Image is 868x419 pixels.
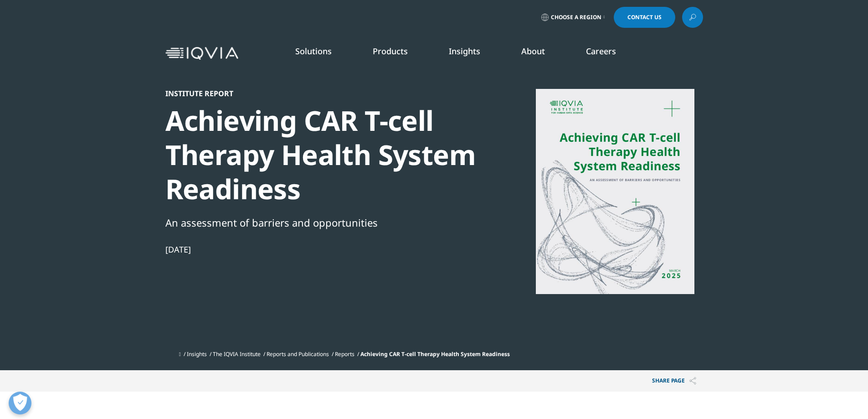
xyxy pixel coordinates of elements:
[645,370,703,392] button: Share PAGEShare PAGE
[165,244,478,255] div: [DATE]
[295,46,332,57] a: Solutions
[165,89,478,98] div: Institute Report
[586,46,616,57] a: Careers
[645,370,703,392] p: Share PAGE
[521,46,545,57] a: About
[267,350,329,358] a: Reports and Publications
[689,377,696,385] img: Share PAGE
[627,15,662,20] span: Contact Us
[373,46,408,57] a: Products
[165,47,238,60] img: IQVIA Healthcare Information Technology and Pharma Clinical Research Company
[213,350,261,358] a: The IQVIA Institute
[551,14,601,21] span: Choose a Region
[165,103,478,206] div: Achieving CAR T-cell Therapy Health System Readiness
[165,215,478,230] div: An assessment of barriers and opportunities
[360,350,510,358] span: Achieving CAR T-cell Therapy Health System Readiness
[449,46,480,57] a: Insights
[187,350,207,358] a: Insights
[335,350,354,358] a: Reports
[242,32,703,75] nav: Primary
[614,7,675,28] a: Contact Us
[9,392,31,414] button: 개방형 기본 설정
